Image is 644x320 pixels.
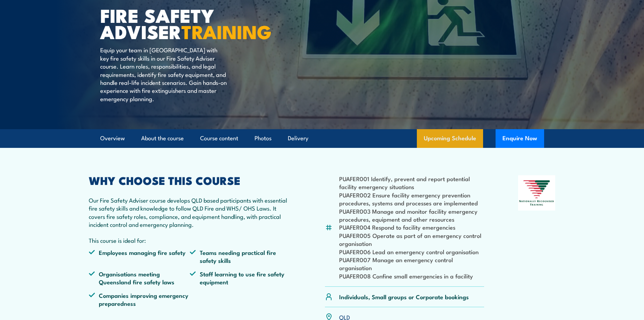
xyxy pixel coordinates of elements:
li: Organisations meeting Queensland fire safety laws [89,270,190,286]
strong: TRAINING [181,17,272,45]
li: PUAFER007 Manage an emergency control organisation [339,256,484,272]
h2: WHY CHOOSE THIS COURSE [89,175,291,185]
a: Overview [100,129,125,148]
li: Companies improving emergency preparedness [89,291,190,308]
a: Photos [255,129,272,148]
li: PUAFER004 Respond to facility emergencies [339,223,484,231]
p: This course is ideal for: [89,236,291,244]
li: Teams needing practical fire safety skills [190,248,291,265]
li: Staff learning to use fire safety equipment [190,270,291,286]
p: Individuals, Small groups or Corporate bookings [339,293,469,301]
li: PUAFER008 Confine small emergencies in a facility [339,272,484,280]
p: Our Fire Safety Adviser course develops QLD based participants with essential fire safety skills ... [89,196,291,229]
a: Upcoming Schedule [417,129,483,148]
li: PUAFER001 Identify, prevent and report potential facility emergency situations [339,175,484,191]
li: PUAFER002 Ensure facility emergency prevention procedures, systems and processes are implemented [339,191,484,207]
img: Nationally Recognised Training logo. [518,175,556,211]
li: PUAFER006 Lead an emergency control organisation [339,248,484,256]
li: PUAFER003 Manage and monitor facility emergency procedures, equipment and other resources [339,207,484,223]
h1: FIRE SAFETY ADVISER [100,7,272,39]
li: PUAFER005 Operate as part of an emergency control organisation [339,231,484,248]
a: Course content [200,129,238,148]
button: Enquire Now [496,129,544,148]
li: Employees managing fire safety [89,248,190,265]
a: About the course [141,129,184,148]
a: Delivery [288,129,308,148]
p: Equip your team in [GEOGRAPHIC_DATA] with key fire safety skills in our Fire Safety Adviser cours... [100,46,227,103]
